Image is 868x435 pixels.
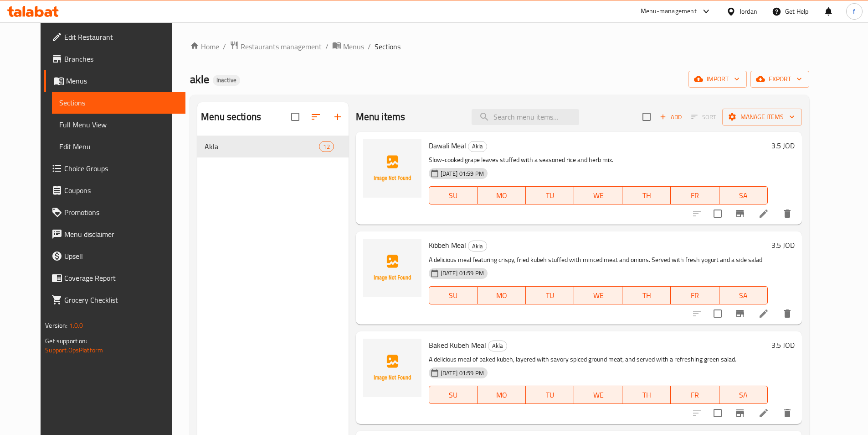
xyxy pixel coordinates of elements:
div: Menu-management [641,6,697,17]
li: / [325,41,329,52]
button: TU [526,186,574,204]
span: Full Menu View [59,119,178,130]
span: Choice Groups [64,163,178,174]
button: TH [622,386,671,404]
h6: 3.5 JOD [771,239,795,252]
span: 12 [319,142,333,151]
span: SA [723,388,764,402]
p: Slow-cooked grape leaves stuffed with a seasoned rice and herb mix. [429,154,768,166]
a: Coverage Report [44,267,185,289]
button: TH [622,286,671,304]
span: Akla [468,141,487,152]
a: Menu disclaimer [44,223,185,245]
button: import [688,71,747,88]
span: Get support on: [45,335,87,347]
span: Branches [64,53,178,64]
span: Kibbeh Meal [429,238,466,252]
span: MO [481,289,522,302]
button: TU [526,286,574,304]
span: Sort sections [305,106,327,128]
h2: Menu sections [201,110,261,124]
button: SA [719,286,768,304]
button: TU [526,386,574,404]
img: Dawali Meal [363,139,421,198]
button: Add [656,110,685,124]
span: WE [578,388,619,402]
button: WE [574,286,622,304]
input: search [472,109,579,125]
span: TU [529,388,570,402]
button: WE [574,186,622,204]
span: Grocery Checklist [64,294,178,305]
span: Menu disclaimer [64,229,178,240]
span: TH [626,189,667,202]
h2: Menu items [356,110,406,124]
div: Jordan [740,6,757,16]
button: Add section [327,106,349,128]
span: WE [578,289,619,302]
a: Branches [44,48,185,70]
span: Dawali Meal [429,139,466,152]
button: SA [719,386,768,404]
div: Akla [468,141,487,152]
a: Edit Menu [52,136,185,157]
button: export [750,71,809,88]
span: [DATE] 01:59 PM [437,269,488,278]
h6: 3.5 JOD [771,139,795,152]
span: MO [481,388,522,402]
span: export [758,73,802,85]
a: Coupons [44,179,185,201]
a: Support.OpsPlatform [45,344,103,356]
span: Menus [343,41,364,52]
span: Select section first [685,110,722,124]
span: Manage items [729,111,795,123]
p: A delicious meal featuring crispy, fried kubeh stuffed with minced meat and onions. Served with f... [429,254,768,266]
span: Select to update [708,204,727,223]
button: WE [574,386,622,404]
span: Akla [205,141,319,152]
button: SU [429,186,478,204]
div: items [319,141,334,152]
span: Restaurants management [241,41,322,52]
a: Choice Groups [44,157,185,179]
div: Akla12 [197,136,349,157]
button: delete [776,303,798,325]
span: SU [433,189,474,202]
span: FR [674,388,715,402]
span: Akla [468,241,487,252]
a: Restaurants management [230,41,322,52]
button: Branch-specific-item [729,303,751,325]
li: / [223,41,226,52]
span: Akla [488,341,507,351]
a: Edit menu item [758,208,769,219]
span: Add [658,112,683,122]
button: MO [478,286,526,304]
span: TH [626,388,667,402]
span: SA [723,189,764,202]
button: SU [429,286,478,304]
span: WE [578,189,619,202]
span: TH [626,289,667,302]
a: Edit Restaurant [44,26,185,48]
button: Branch-specific-item [729,402,751,424]
button: delete [776,203,798,225]
button: FR [671,386,719,404]
button: FR [671,286,719,304]
a: Grocery Checklist [44,289,185,311]
button: MO [478,386,526,404]
span: TU [529,289,570,302]
a: Upsell [44,245,185,267]
div: Inactive [213,75,240,86]
span: Select section [637,107,656,126]
span: SA [723,289,764,302]
span: Sections [375,41,401,52]
span: Baked Kubeh Meal [429,338,486,352]
span: f [853,6,855,16]
a: Home [190,41,219,52]
a: Promotions [44,201,185,223]
span: Coupons [64,185,178,196]
li: / [368,41,371,52]
button: MO [478,186,526,204]
span: Select to update [708,404,727,423]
